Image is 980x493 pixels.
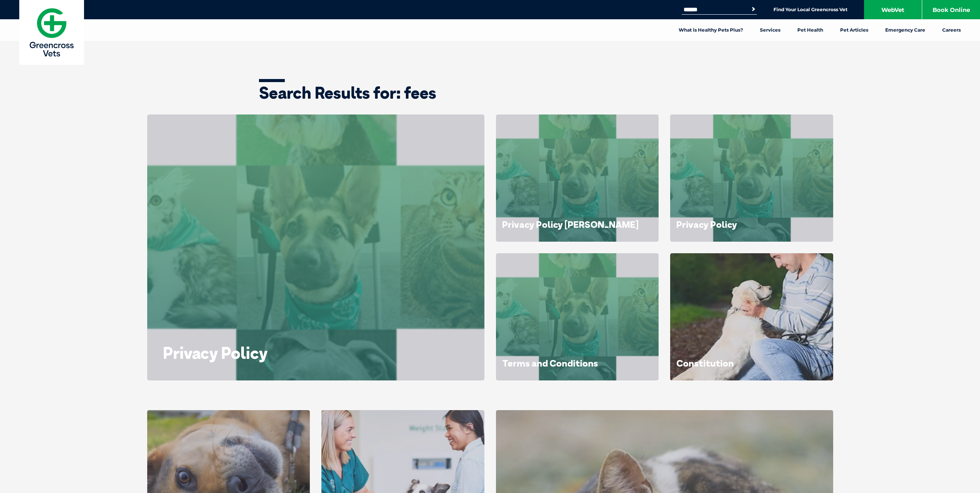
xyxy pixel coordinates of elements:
[934,19,969,41] a: Careers
[676,219,737,230] a: Privacy Policy
[750,5,757,13] button: Search
[676,357,734,369] a: Constitution
[773,7,847,13] a: Find Your Local Greencross Vet
[502,357,598,369] a: Terms and Conditions
[259,85,721,101] h1: Search Results for: fees
[502,219,639,230] a: Privacy Policy [PERSON_NAME]
[877,19,934,41] a: Emergency Care
[670,19,751,41] a: What is Healthy Pets Plus?
[751,19,789,41] a: Services
[163,343,267,363] a: Privacy Policy
[832,19,877,41] a: Pet Articles
[789,19,832,41] a: Pet Health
